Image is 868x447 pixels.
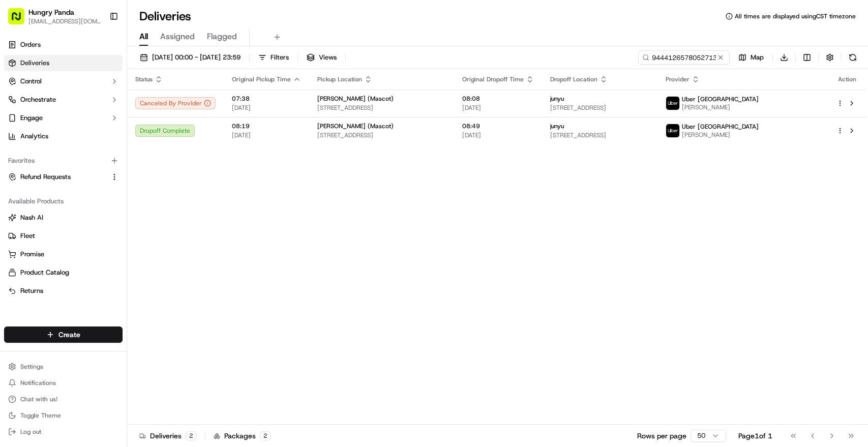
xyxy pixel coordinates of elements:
button: Engage [4,110,123,126]
span: Analytics [20,132,48,141]
button: [DATE] 00:00 - [DATE] 23:59 [135,50,245,65]
div: Favorites [4,153,123,169]
span: Pickup Location [317,75,362,83]
button: Refund Requests [4,169,123,185]
span: Notifications [20,379,56,387]
button: Product Catalog [4,264,123,281]
div: 2 [186,431,197,440]
span: Uber [GEOGRAPHIC_DATA] [682,123,759,131]
span: Refund Requests [20,172,71,182]
span: Settings [20,363,43,371]
button: Control [4,73,123,90]
button: Orchestrate [4,92,123,108]
span: [STREET_ADDRESS] [550,104,649,112]
div: Deliveries [139,431,197,441]
button: Canceled By Provider [135,97,216,109]
span: Chat with us! [20,395,57,403]
button: Refresh [846,50,860,65]
span: Toggle Theme [20,411,61,420]
button: Log out [4,425,123,439]
button: Nash AI [4,210,123,226]
img: uber-new-logo.jpeg [666,124,679,137]
span: 08:08 [462,95,534,103]
span: Status [135,75,153,83]
a: Promise [8,250,118,259]
span: [STREET_ADDRESS] [550,131,649,139]
button: Hungry Panda[EMAIL_ADDRESS][DOMAIN_NAME] [4,4,105,28]
span: [PERSON_NAME] [682,131,759,139]
span: junyu [550,122,564,130]
span: Map [751,53,764,62]
span: Promise [20,250,44,259]
span: [PERSON_NAME] [682,103,759,111]
span: Nash AI [20,213,43,222]
span: Original Pickup Time [232,75,291,83]
span: [STREET_ADDRESS] [317,104,446,112]
button: Settings [4,360,123,374]
span: [DATE] [232,131,301,139]
button: Views [302,50,341,65]
a: Refund Requests [8,172,106,182]
span: [PERSON_NAME] (Mascot) [317,122,394,130]
span: Flagged [207,31,237,43]
button: Filters [254,50,293,65]
span: Product Catalog [20,268,69,277]
h1: Deliveries [139,8,191,24]
span: Engage [20,113,43,123]
span: [STREET_ADDRESS] [317,131,446,139]
span: Log out [20,428,41,436]
div: Page 1 of 1 [738,431,772,441]
span: Assigned [160,31,195,43]
button: Chat with us! [4,392,123,406]
button: Fleet [4,228,123,244]
p: Rows per page [637,431,686,441]
span: Provider [666,75,690,83]
span: [DATE] [462,131,534,139]
span: Views [319,53,337,62]
span: All times are displayed using CST timezone [735,12,856,20]
span: Dropoff Location [550,75,597,83]
span: Create [58,330,80,340]
span: Fleet [20,231,35,241]
span: Control [20,77,42,86]
a: Product Catalog [8,268,118,277]
img: uber-new-logo.jpeg [666,97,679,110]
span: All [139,31,148,43]
span: junyu [550,95,564,103]
span: 08:19 [232,122,301,130]
span: 08:49 [462,122,534,130]
span: Filters [271,53,289,62]
a: Analytics [4,128,123,144]
span: Orders [20,40,41,49]
button: Map [734,50,768,65]
input: Type to search [638,50,730,65]
div: Action [836,75,858,83]
span: Deliveries [20,58,49,68]
button: Notifications [4,376,123,390]
span: [DATE] 00:00 - [DATE] 23:59 [152,53,241,62]
button: Toggle Theme [4,408,123,423]
a: Deliveries [4,55,123,71]
div: 2 [260,431,271,440]
span: Orchestrate [20,95,56,104]
button: Hungry Panda [28,7,74,17]
span: [DATE] [232,104,301,112]
span: [DATE] [462,104,534,112]
span: Uber [GEOGRAPHIC_DATA] [682,95,759,103]
button: Create [4,326,123,343]
span: 07:38 [232,95,301,103]
button: Promise [4,246,123,262]
span: [PERSON_NAME] (Mascot) [317,95,394,103]
a: Fleet [8,231,118,241]
a: Nash AI [8,213,118,222]
span: Returns [20,286,43,295]
span: Original Dropoff Time [462,75,524,83]
div: Packages [214,431,271,441]
a: Returns [8,286,118,295]
a: Orders [4,37,123,53]
button: [EMAIL_ADDRESS][DOMAIN_NAME] [28,17,101,25]
div: Available Products [4,193,123,210]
